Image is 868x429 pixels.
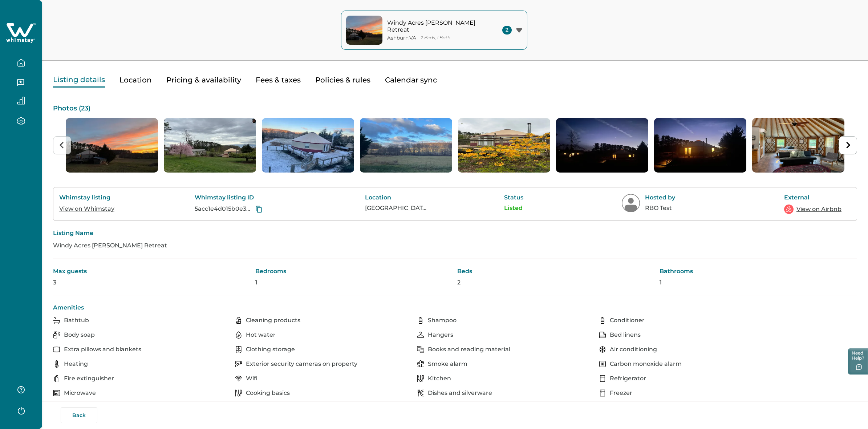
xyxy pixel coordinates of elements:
img: amenity-icon [417,360,424,368]
p: Listed [504,205,544,212]
img: list-photos [66,118,158,173]
p: Kitchen [428,375,451,382]
p: Air conditioning [610,346,657,353]
img: amenity-icon [417,331,424,339]
p: Hot water [246,331,276,339]
p: Windy Acres [PERSON_NAME] Retreat [387,19,485,33]
p: Whimstay listing [59,194,117,201]
p: Clothing storage [246,346,295,353]
p: 2 [457,279,655,286]
p: Refrigerator [610,375,646,382]
li: 4 of 23 [360,118,452,173]
img: amenity-icon [417,317,424,324]
img: amenity-icon [53,331,60,339]
button: Calendar sync [385,73,437,88]
span: 2 [502,26,512,35]
img: amenity-icon [235,389,242,397]
p: Hangers [428,331,453,339]
button: Policies & rules [315,73,370,88]
img: amenity-icon [417,346,424,353]
p: Smoke alarm [428,360,467,368]
p: RBO Test [645,205,707,212]
button: Pricing & availability [166,73,241,88]
p: Location [365,194,427,201]
button: Listing details [53,73,105,88]
p: 2 Beds, 1 Bath [421,35,450,41]
p: Bathrooms [660,268,857,275]
img: list-photos [164,118,256,173]
p: Heating [64,360,88,368]
p: Wifi [246,375,257,382]
img: amenity-icon [599,346,606,353]
li: 8 of 23 [752,118,844,173]
p: Whimstay listing ID [195,194,287,201]
button: Back [61,407,97,423]
img: list-photos [556,118,648,173]
button: Previous slide [53,136,71,154]
p: Books and reading material [428,346,510,353]
p: Max guests [53,268,251,275]
img: amenity-icon [235,360,242,368]
button: property-coverWindy Acres [PERSON_NAME] RetreatAshburn,VA2 Beds, 1 Bath2 [341,11,527,50]
img: amenity-icon [417,389,424,397]
p: Hosted by [645,194,707,201]
img: amenity-icon [53,389,60,397]
a: View on Whimstay [59,205,114,212]
p: Fire extinguisher [64,375,114,382]
p: Shampoo [428,317,457,324]
p: 5acc1e4d015b0e34f0e87923943238cc [195,205,254,213]
p: Cooking basics [246,389,290,397]
p: [GEOGRAPHIC_DATA], [GEOGRAPHIC_DATA], [GEOGRAPHIC_DATA] [365,205,427,212]
li: 3 of 23 [262,118,354,173]
img: property-cover [346,16,382,45]
img: amenity-icon [235,317,242,324]
p: Status [504,194,544,201]
p: Carbon monoxide alarm [610,360,682,368]
li: 7 of 23 [654,118,746,173]
img: amenity-icon [417,375,424,382]
img: list-photos [752,118,844,173]
img: list-photos [654,118,746,173]
p: External [784,194,842,201]
p: Body soap [64,331,95,339]
p: Bathtub [64,317,89,324]
img: amenity-icon [53,375,60,382]
img: amenity-icon [599,360,606,368]
li: 6 of 23 [556,118,648,173]
li: 1 of 23 [66,118,158,173]
img: amenity-icon [53,360,60,368]
img: amenity-icon [53,346,60,353]
p: 3 [53,279,251,286]
p: Ashburn , VA [387,35,416,41]
img: amenity-icon [599,317,606,324]
button: Location [119,73,152,88]
a: View on Airbnb [796,205,841,214]
p: Bed linens [610,331,641,339]
p: Extra pillows and blankets [64,346,141,353]
button: Next slide [839,136,857,154]
img: amenity-icon [235,375,242,382]
img: amenity-icon [599,389,606,397]
p: Amenities [53,304,857,311]
p: 1 [660,279,857,286]
p: 1 [255,279,453,286]
p: Beds [457,268,655,275]
p: Cleaning products [246,317,300,324]
p: Bedrooms [255,268,453,275]
p: Conditioner [610,317,645,324]
p: Exterior security cameras on property [246,360,357,368]
img: list-photos [458,118,550,173]
p: Microwave [64,389,96,397]
p: Listing Name [53,230,857,237]
button: Fees & taxes [256,73,301,88]
li: 2 of 23 [164,118,256,173]
p: Dishes and silverware [428,389,492,397]
img: list-photos [262,118,354,173]
img: amenity-icon [599,375,606,382]
img: amenity-icon [235,331,242,339]
p: Photos ( 23 ) [53,105,857,112]
li: 5 of 23 [458,118,550,173]
img: list-photos [360,118,452,173]
img: amenity-icon [599,331,606,339]
img: amenity-icon [53,317,60,324]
